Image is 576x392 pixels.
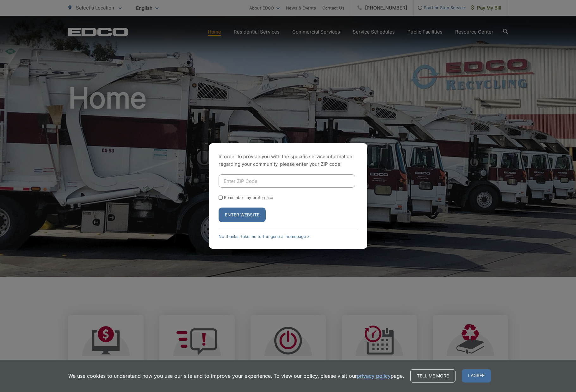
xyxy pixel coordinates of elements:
[410,369,455,383] a: Tell me more
[219,153,358,168] p: In order to provide you with the specific service information regarding your community, please en...
[357,372,391,380] a: privacy policy
[68,372,404,380] p: We use cookies to understand how you use our site and to improve your experience. To view our pol...
[462,369,491,383] span: I agree
[224,195,273,200] label: Remember my preference
[219,208,266,222] button: Enter Website
[219,234,310,239] a: No thanks, take me to the general homepage >
[219,174,355,188] input: Enter ZIP Code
